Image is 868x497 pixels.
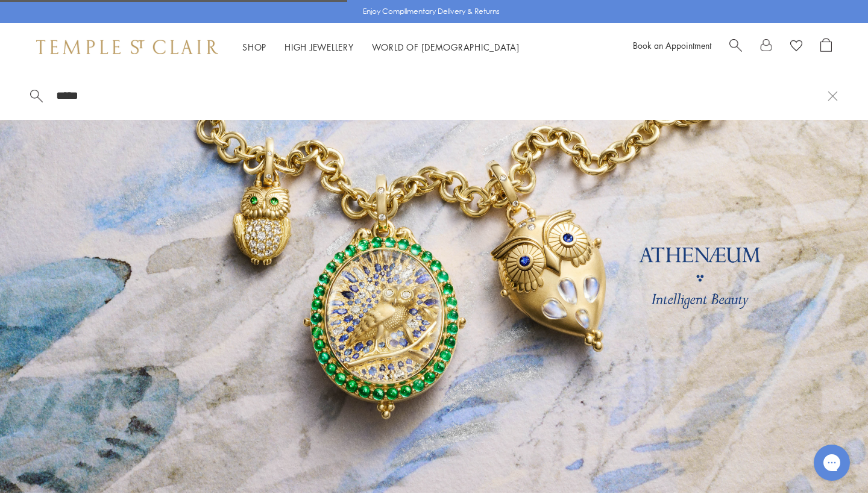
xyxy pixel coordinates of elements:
[242,41,266,53] a: ShopShop
[729,38,742,56] a: Search
[808,440,856,485] iframe: Gorgias live chat messenger
[790,38,802,56] a: View Wishlist
[372,41,520,53] a: World of [DEMOGRAPHIC_DATA]World of [DEMOGRAPHIC_DATA]
[285,41,354,53] a: High JewelleryHigh Jewellery
[633,39,711,51] a: Book an Appointment
[363,5,500,17] p: Enjoy Complimentary Delivery & Returns
[242,40,520,55] nav: Main navigation
[36,40,218,54] img: Temple St. Clair
[820,38,832,56] a: Open Shopping Bag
